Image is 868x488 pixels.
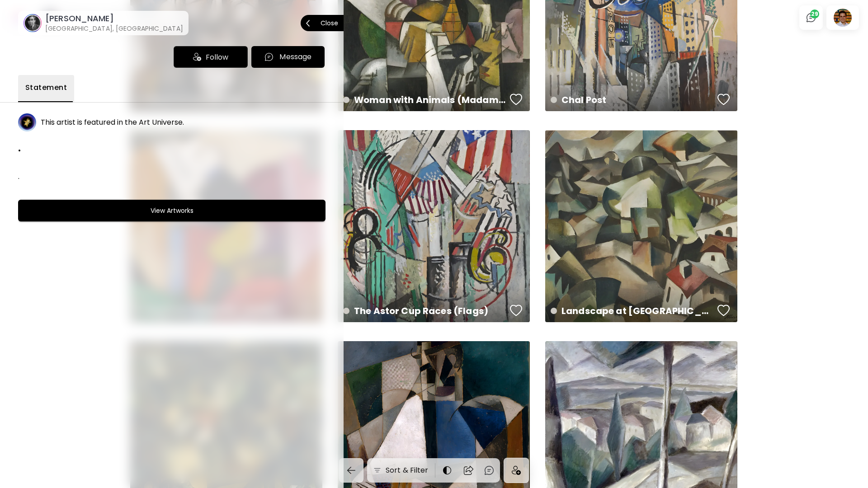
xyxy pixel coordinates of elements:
[321,20,338,26] p: Close
[45,13,183,24] h6: [PERSON_NAME]
[151,205,193,216] h6: View Artworks
[301,15,344,31] button: Close
[41,118,184,127] h5: This artist is featured in the Art Universe.
[45,24,183,33] h6: [GEOGRAPHIC_DATA], [GEOGRAPHIC_DATA]
[251,46,325,68] button: chatIconMessage
[174,46,248,68] div: Follow
[264,52,274,62] img: chatIcon
[18,200,325,221] button: View Artworks
[18,141,325,154] h6: .
[18,172,325,182] h6: .
[25,82,67,93] span: Statement
[206,52,228,63] span: Follow
[279,52,311,62] p: Message
[193,53,201,61] img: icon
